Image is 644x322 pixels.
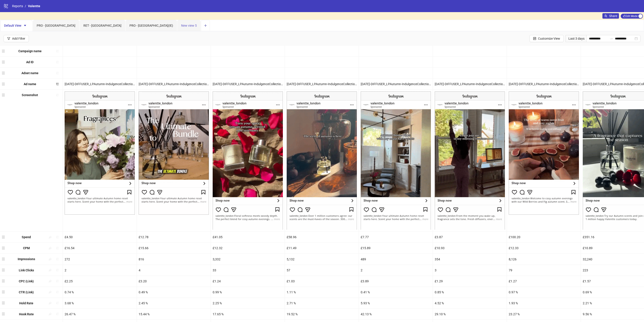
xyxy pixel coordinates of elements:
[566,35,586,42] div: Last 3 days
[538,37,560,40] span: Customize View
[137,79,211,89] div: [DATE]-DIFFUSER_LPAutumn-IndulgenceCollection_Autumn-Indulgence-Collection-KellyHookv1_Human&Prod...
[56,312,59,316] span: sort-ascending
[211,298,285,309] div: 2.25 %
[509,91,579,215] img: Screenshot 6859816684672
[19,312,34,316] b: Hook Rate
[433,243,507,253] div: £10.93
[285,243,359,253] div: £11.49
[2,267,6,274] div: menu
[19,268,34,272] b: Link Clicks
[2,80,6,88] div: menu
[56,236,59,239] span: sort-ascending
[2,278,6,285] div: menu
[56,82,59,86] span: sort-descending
[49,236,52,239] span: highlight
[63,287,137,298] div: 0.74 %
[23,246,30,250] b: CPM
[137,254,211,264] div: 816
[56,93,59,97] span: sort-ascending
[610,37,613,40] span: to
[285,298,359,309] div: 2.71 %
[2,58,6,66] div: menu
[26,60,34,64] b: Ad ID
[2,82,5,86] span: menu
[211,232,285,242] div: £41.05
[359,265,433,276] div: 2
[49,301,52,305] span: highlight
[507,276,581,287] div: £1.27
[359,232,433,242] div: £7.77
[63,298,137,309] div: 3.68 %
[2,268,5,272] span: menu
[63,309,137,320] div: 26.47 %
[507,254,581,264] div: 8,126
[507,287,581,298] div: 0.97 %
[433,309,507,320] div: 29.10 %
[285,309,359,320] div: 19.52 %
[2,236,5,239] span: menu
[285,276,359,287] div: £1.03
[2,290,5,294] span: menu
[359,298,433,309] div: 5.93 %
[49,312,52,316] span: highlight
[25,4,26,9] li: /
[63,254,137,264] div: 272
[211,276,285,287] div: £1.24
[507,79,581,89] div: [DATE]-DIFFUSER_LPAutumn-IndulgenceCollection_Nest-Studio-Creative-UGC-Eungee-Aesthetic-Mood-Mome...
[2,50,5,53] span: menu
[204,24,207,27] span: plus
[2,233,6,241] div: menu
[56,50,59,53] span: sort-ascending
[433,79,507,89] div: [DATE]-DIFFUSER_LPAutumn-IndulgenceCollection_Nest-Studio-Creative-UGC-Eungee-Lifestyle-Routine_H...
[285,79,359,89] div: [DATE]-DIFFUSER_LPAutumn-IndulgenceCollection_Nest-Studio-Creative-UGC-Eungee-Unboxing_Human&Prod...
[201,20,210,31] button: Add tab
[2,312,5,316] span: menu
[137,265,211,276] div: 4
[18,49,42,53] b: Campaign name
[2,300,6,307] div: menu
[137,243,211,253] div: £15.66
[137,298,211,309] div: 2.45 %
[507,243,581,253] div: £12.33
[211,309,285,320] div: 17.65 %
[359,309,433,320] div: 42.13 %
[2,69,6,77] div: menu
[435,91,505,230] img: Screenshot 6859816685072
[211,287,285,298] div: 0.99 %
[359,243,433,253] div: £15.89
[2,301,5,305] span: menu
[211,79,285,89] div: [DATE]-DIFFUSER_LPAutumn-IndulgenceCollection_Nest-Studio-Creative-UGC-Eungee-Scent-Storytelling_...
[2,311,6,318] div: menu
[2,48,6,55] div: menu
[56,71,59,75] span: sort-ascending
[285,254,359,264] div: 5,132
[49,246,52,250] span: highlight
[285,265,359,276] div: 57
[2,289,6,296] div: menu
[433,298,507,309] div: 4.52 %
[213,91,283,230] img: Screenshot 6859816684472
[56,61,59,64] span: sort-ascending
[181,24,197,27] span: New view 5
[609,14,617,18] span: Share
[4,24,29,27] span: Default View
[63,276,137,287] div: £2.25
[12,37,25,40] div: Add Filter
[433,265,507,276] div: 3
[137,309,211,320] div: 15.44 %
[507,298,581,309] div: 1.93 %
[18,257,35,261] b: Impressions
[4,35,29,42] button: Add Filter
[22,93,38,97] b: Screenshot
[19,301,33,305] b: Hold Rate
[2,93,5,97] span: menu
[507,265,581,276] div: 79
[49,279,52,283] span: highlight
[433,254,507,264] div: 354
[11,4,24,9] a: Reports
[56,290,59,294] span: sort-ascending
[433,276,507,287] div: £1.29
[433,232,507,242] div: £3.87
[602,13,619,19] button: Share
[2,257,5,261] span: menu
